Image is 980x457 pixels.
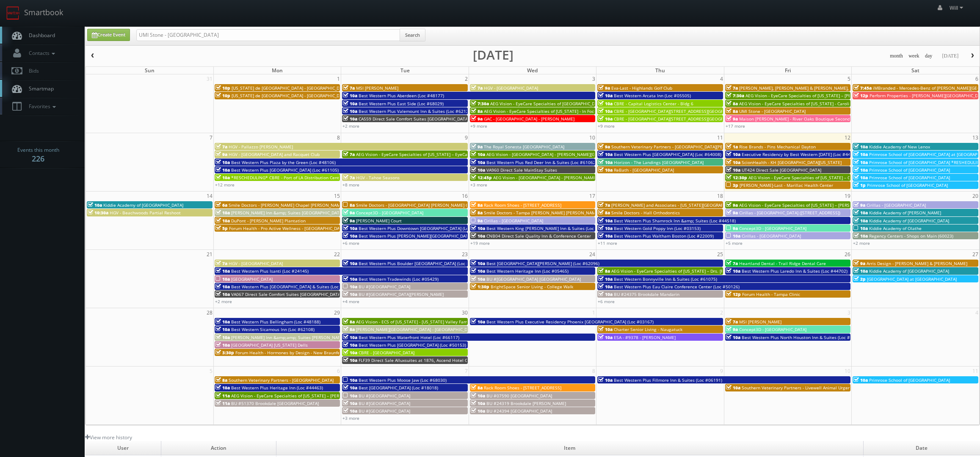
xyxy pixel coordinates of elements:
a: +2 more [853,240,870,246]
span: 10a [598,276,613,282]
span: Contacts [25,49,57,57]
span: ScionHealth - KH [GEOGRAPHIC_DATA][US_STATE] [742,159,842,165]
span: Kiddie Academy of [GEOGRAPHIC_DATA] [869,218,949,224]
span: AEG Vision - EyeCare Specialties of [US_STATE] – [PERSON_NAME] Vision [745,93,892,99]
span: 10a [726,233,740,239]
span: 8a [215,377,227,383]
span: 10a [471,233,485,239]
span: Eva-Last - Highlands Golf Club [611,85,672,91]
a: +19 more [470,240,490,246]
span: Southern Veterinary Partners - Livewell Animal Urgent Care of [GEOGRAPHIC_DATA] [742,385,911,391]
span: 8a [343,202,355,208]
span: 7a [598,202,610,208]
span: 10a [471,319,485,325]
span: 3:30p [215,350,234,356]
span: HGV - [GEOGRAPHIC_DATA] [229,260,283,266]
span: 8a [471,210,483,216]
button: Search [400,29,425,41]
span: Smile Doctors - [PERSON_NAME] Chapel [PERSON_NAME] Orthodontic [229,202,370,208]
a: +3 more [470,182,487,188]
span: Best Western Gold Poppy Inn (Loc #03153) [614,225,701,231]
span: [GEOGRAPHIC_DATA] [US_STATE] Dells [231,342,308,348]
img: smartbook-logo.png [6,6,20,20]
span: Smile Doctors - Tampa [PERSON_NAME] [PERSON_NAME] Orthodontics [484,210,627,216]
span: 10a [598,334,613,340]
span: Best Western Plus Moose Jaw (Loc #68030) [359,377,447,383]
span: Best Western Plus Executive Residency Phoenix [GEOGRAPHIC_DATA] (Loc #03167) [486,319,654,325]
span: 10a [343,393,357,399]
span: Regency Centers - Shops on Main (60023) [869,233,953,239]
span: Best Western Plus Boulder [GEOGRAPHIC_DATA] (Loc #06179) [359,260,483,266]
span: AEG Vision - EyeCare Specialties of [GEOGRAPHIC_DATA][US_STATE] - [GEOGRAPHIC_DATA] [490,101,671,107]
span: Kiddie Academy of [GEOGRAPHIC_DATA] [869,268,949,274]
span: Best Western Bonnyville Inn & Suites (Loc #61075) [614,276,717,282]
a: +4 more [342,298,359,304]
span: 9a [598,144,610,150]
input: Search for Events [136,29,400,41]
span: 10a [215,342,230,348]
a: +6 more [598,298,615,304]
span: Kiddie Academy of Olathe [869,225,922,231]
span: Cirillas - [GEOGRAPHIC_DATA] [867,202,926,208]
span: Best Western Plus Waltham Boston (Loc #22009) [614,233,714,239]
span: CNB04 Direct Sale Quality Inn & Conference Center [486,233,591,239]
span: CBRE - Capital Logistics Center - Bldg 6 [614,101,693,107]
span: 10p [215,93,230,99]
span: 10a [598,233,613,239]
span: 10a [726,167,740,173]
span: Southern Veterinary Partners - [GEOGRAPHIC_DATA][PERSON_NAME] [611,144,750,150]
span: BU #24319 Brookdale [PERSON_NAME] [486,400,566,406]
span: Best Western Plus Fillmore Inn & Suites (Loc #06191) [614,377,722,383]
span: 9a [598,85,610,91]
span: Favorites [25,103,58,110]
span: 10a [215,159,230,165]
span: AEG Vision - EyeCare Specialties of [US_STATE] – Cascade Family Eye Care [748,175,898,181]
button: day [922,51,936,61]
span: [PERSON_NAME] Inn &amp;amp; Suites [PERSON_NAME] [231,334,345,340]
span: HGV - Beachwoods Partial Reshoot [110,210,181,216]
span: 8a [726,108,738,114]
span: *RESCHEDULING* CBRE - Port of LA Distribution Center - [GEOGRAPHIC_DATA] 1 [231,175,392,181]
span: 10a [343,93,357,99]
span: BU #[GEOGRAPHIC_DATA] [359,400,410,406]
span: 10a [471,151,485,157]
span: FLF39 Direct Sale Alluxsuites at 1876, Ascend Hotel Collection [359,357,485,363]
span: Rack Room Shoes - [STREET_ADDRESS] [484,202,561,208]
span: 11a [215,400,230,406]
a: +9 more [470,123,487,129]
span: Forum Health - Hormones by Design - New Braunfels Clinic [235,350,356,356]
span: 10a [598,159,613,165]
span: Cirillas - [GEOGRAPHIC_DATA] [742,233,801,239]
span: BU #51370 Brookdale [GEOGRAPHIC_DATA] [231,400,319,406]
span: 8a [471,108,483,114]
span: 10a [471,268,485,274]
span: 9a [726,326,738,332]
a: +8 more [342,182,359,188]
span: Concept3D - [GEOGRAPHIC_DATA] [739,326,806,332]
span: [PERSON_NAME] and Associates - [US_STATE][GEOGRAPHIC_DATA] [611,202,744,208]
span: ESA - #9378 - [PERSON_NAME] [614,334,676,340]
span: 7a [471,85,483,91]
span: CBRE - [GEOGRAPHIC_DATA][STREET_ADDRESS][GEOGRAPHIC_DATA] [614,108,749,114]
span: 10a [726,268,740,274]
span: Best [GEOGRAPHIC_DATA][PERSON_NAME] (Loc #62096) [486,260,599,266]
span: AEG Vision - [GEOGRAPHIC_DATA] - [PERSON_NAME] Cypress [493,175,614,181]
span: 10a [343,385,357,391]
span: 7a [726,260,738,266]
span: Smile Doctors - Hall Orthodontics [611,210,680,216]
span: 10a [598,116,613,122]
span: HGV - [GEOGRAPHIC_DATA] [484,85,538,91]
span: Dashboard [25,32,55,39]
span: Concept3D - [GEOGRAPHIC_DATA] [356,210,423,216]
a: +12 more [215,182,235,188]
span: 10a [215,210,230,216]
span: AEG Vision - EyeCare Specialties of [US_STATE] – [PERSON_NAME] EyeCare [231,393,381,399]
span: 10a [343,377,357,383]
span: Heartland Dental - Trail Ridge Dental Care [739,260,826,266]
a: +17 more [726,123,745,129]
span: Best Western Plus Downtown [GEOGRAPHIC_DATA] (Loc #48199) [359,225,489,231]
span: Maison [PERSON_NAME] - River Oaks Boutique Second Shoot [739,116,863,122]
span: Best Western Plus [GEOGRAPHIC_DATA] & Suites (Loc #61086) [231,284,357,290]
span: 10a [853,210,868,216]
span: 10a [853,144,868,150]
